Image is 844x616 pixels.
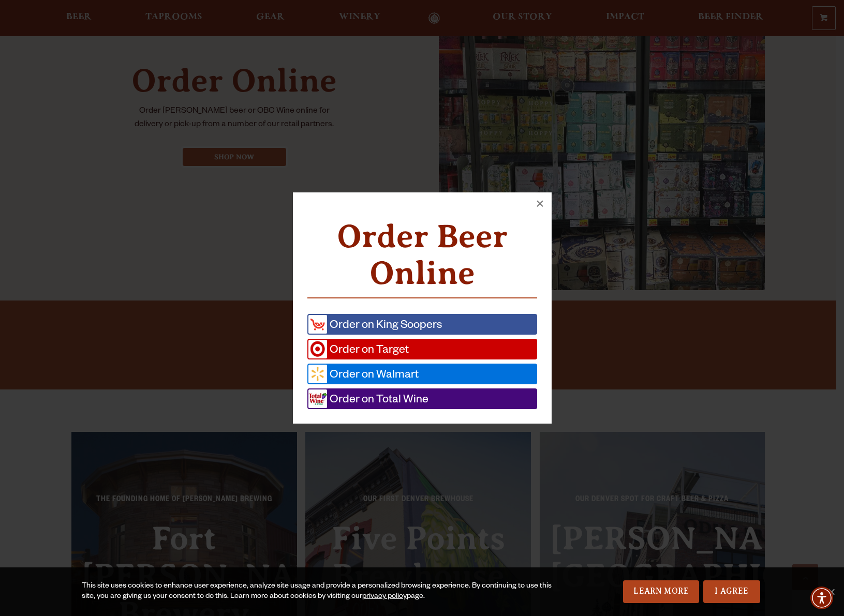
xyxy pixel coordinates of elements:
[308,365,327,383] img: Wall-Mart.png
[327,365,419,383] span: Order on Walmart
[307,339,537,359] a: Order on Target (opens in a new window)
[703,580,760,603] a: I Agree
[308,389,327,408] img: R.jpg
[307,314,537,335] a: Order on King Soopers (opens in a new window)
[307,388,537,409] a: Order on Total Wine (opens in a new window)
[82,581,557,602] div: This site uses cookies to enhance user experience, analyze site usage and provide a personalized ...
[308,340,327,358] img: Target.png
[327,315,442,334] span: Order on King Soopers
[327,340,409,358] span: Order on Target
[327,389,428,408] span: Order on Total Wine
[810,587,833,609] div: Accessibility Menu
[307,218,537,291] h2: Order Beer Online
[308,315,327,334] img: kingsp.png
[307,364,537,384] a: Order on Walmart (opens in a new window)
[362,593,407,601] a: privacy policy
[529,192,552,215] button: ×
[623,580,699,603] a: Learn More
